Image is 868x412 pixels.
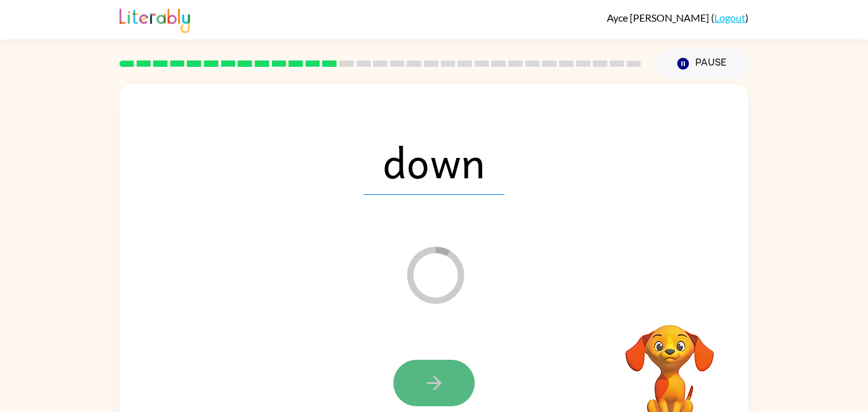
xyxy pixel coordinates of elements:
[363,129,505,195] span: down
[607,11,749,24] div: ( )
[119,5,190,33] img: Literably
[714,11,745,24] a: Logout
[656,49,749,78] button: Pause
[607,11,711,24] span: Ayce [PERSON_NAME]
